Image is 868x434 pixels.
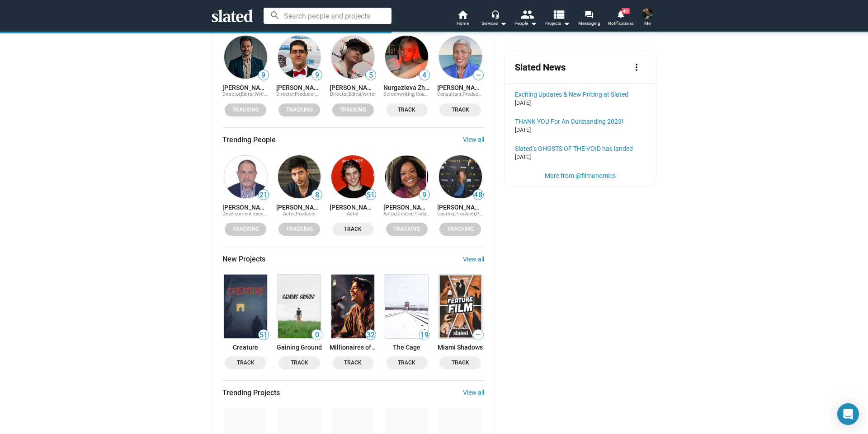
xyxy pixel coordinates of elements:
span: Tracking [284,224,315,234]
button: Tracking [278,103,320,117]
mat-icon: more_vert [631,62,642,73]
span: 9 [312,71,322,80]
span: 21 [259,191,269,200]
span: Director, [276,91,295,97]
span: Editor, [241,91,255,97]
span: Writer [316,91,330,97]
span: — [473,71,483,79]
img: Gerard Lima [278,36,321,79]
img: Creature [224,275,267,338]
span: Projects [545,18,570,29]
button: Tracking [332,103,374,117]
span: Producer [296,211,316,217]
span: Writer, [255,91,269,97]
div: [DATE] [515,100,646,107]
span: Track [445,105,476,115]
a: [PERSON_NAME] [437,204,484,211]
a: More from @filmonomics [545,172,616,179]
span: 4 [420,71,429,80]
span: 19 [420,331,429,340]
span: 5 [366,71,376,80]
span: Tracking [338,105,368,115]
button: Services [478,9,510,29]
span: Track [338,358,368,368]
a: [PERSON_NAME] [222,84,269,91]
span: — [473,331,483,339]
mat-icon: home [457,9,468,20]
input: Search people and projects [264,8,392,24]
span: Notifications [608,18,633,29]
button: People [510,9,542,29]
img: Michael Christensen [224,36,267,79]
span: Project Manager, [483,91,521,97]
div: [DATE] [515,154,646,161]
button: Tracking [278,223,320,236]
span: New Projects [222,254,265,264]
button: Tracking [225,223,266,236]
span: Producer, [413,211,434,217]
button: Mike HallMe [637,6,658,30]
a: View all [463,136,484,143]
span: Track [284,358,315,368]
mat-icon: view_list [552,8,565,21]
span: Casting, [437,211,455,217]
a: View all [463,389,484,396]
span: 32 [366,331,376,340]
span: Director, [222,91,241,97]
a: [PERSON_NAME] [330,204,376,211]
span: Track [230,358,261,368]
a: [PERSON_NAME] [437,84,484,91]
img: Surya Thotapalli [224,155,267,198]
a: 41Notifications [605,9,637,29]
span: Producer, [295,91,319,97]
mat-icon: people [520,8,533,21]
a: [PERSON_NAME] [383,204,430,211]
img: Joy Mapp-Jobity [439,36,482,79]
img: Kevin Kreider [278,155,321,198]
span: Creator, [396,211,413,217]
a: [PERSON_NAME] [222,204,269,211]
a: Slated’s GHOSTS OF THE VOID has landed [515,145,646,152]
mat-card-title: Slated News [515,61,566,74]
span: Track [392,105,422,115]
a: View all [463,256,484,263]
span: Development Executive, [222,211,275,217]
span: Actor, [283,211,296,217]
img: Gaining Ground [278,275,321,338]
div: Open Intercom Messenger [837,403,859,425]
img: Karri Miles [439,155,482,198]
img: Lukas Gage [331,155,374,198]
a: The Cage [383,273,430,340]
a: Millionaires of Love - The Raga of the Dunes [330,344,376,351]
button: Track [332,356,374,369]
div: THANK YOU For An Outstanding 2023! [515,118,646,125]
button: Track [278,356,320,369]
a: Miami Shadows [437,273,484,340]
a: Creature [222,273,269,340]
button: Tracking [386,223,428,236]
img: The Cage [385,275,428,338]
span: Tracking [284,105,315,115]
mat-icon: forum [585,10,593,19]
button: Track [386,103,428,117]
img: Mike Hall [642,8,653,19]
button: Tracking [439,223,481,236]
mat-icon: arrow_drop_down [498,18,509,29]
span: Track [338,224,368,234]
span: 9 [420,191,429,200]
button: Track [439,356,481,369]
div: [DATE] [515,127,646,134]
span: Tracking [230,105,261,115]
button: Projects [542,9,573,29]
a: Exciting Updates & New Pricing at Slated [515,91,646,98]
span: 48 [473,191,483,200]
span: 51 [366,191,376,200]
a: The Cage [383,344,430,351]
button: Tracking [225,103,266,117]
div: People [514,18,537,29]
span: Tracking [445,224,476,234]
span: Producer, [462,91,483,97]
img: Nurgazieva Zhumagul [385,36,428,79]
mat-icon: notifications [616,9,625,18]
